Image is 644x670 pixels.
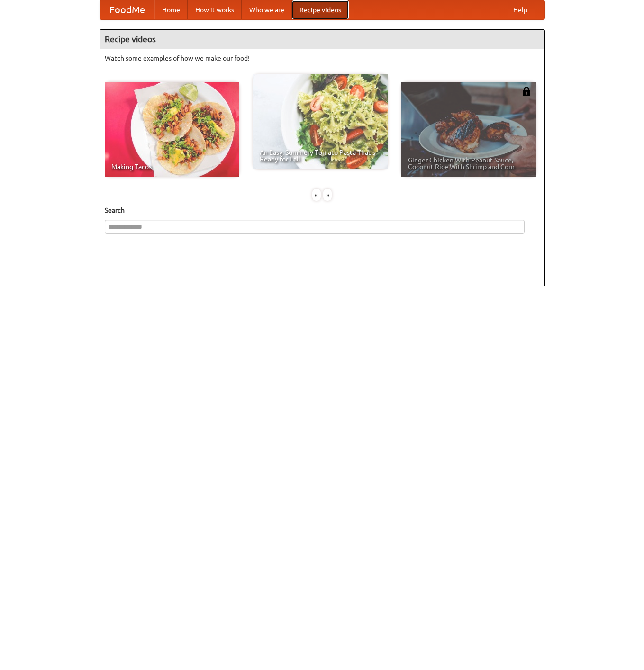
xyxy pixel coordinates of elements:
a: Recipe videos [292,0,349,19]
span: An Easy, Summery Tomato Pasta That's Ready for Fall [260,149,381,162]
div: « [312,189,321,201]
h5: Search [105,205,540,215]
a: Help [506,0,535,19]
h4: Recipe videos [100,30,544,49]
div: » [323,189,332,201]
a: An Easy, Summery Tomato Pasta That's Ready for Fall [253,74,388,169]
a: FoodMe [100,0,154,19]
a: How it works [188,0,242,19]
img: 483408.png [522,87,531,96]
span: Making Tacos [111,163,233,170]
a: Who we are [242,0,292,19]
a: Making Tacos [105,82,239,177]
a: Home [154,0,188,19]
p: Watch some examples of how we make our food! [105,54,540,63]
